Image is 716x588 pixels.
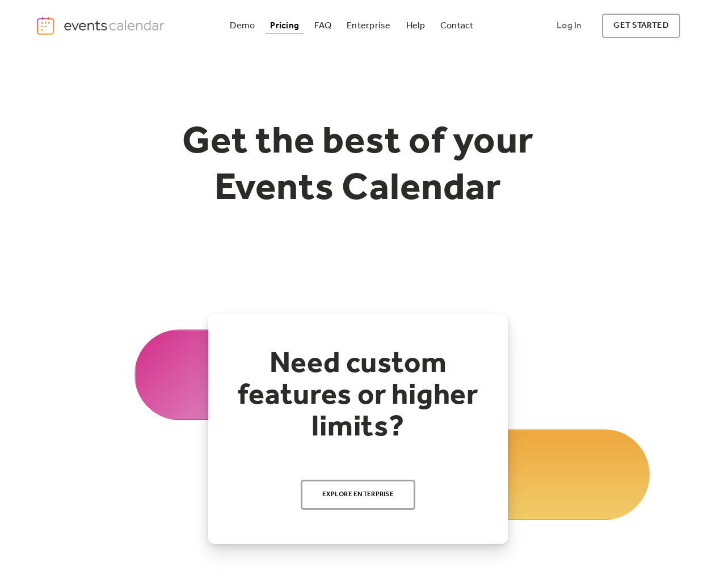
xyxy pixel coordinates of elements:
[314,23,331,29] div: FAQ
[406,23,425,29] div: Help
[140,120,576,212] h1: Get the best of your Events Calendar
[602,14,680,38] a: get started
[310,18,336,33] a: FAQ
[402,18,429,33] a: Help
[440,23,474,29] div: Contact
[270,23,299,29] div: Pricing
[266,18,304,33] a: Pricing
[436,18,478,33] a: Contact
[301,480,415,509] a: Explore Enterprise
[230,23,255,29] div: Demo
[342,18,395,33] a: Enterprise
[347,23,390,29] div: Enterprise
[225,18,259,33] a: Demo
[231,348,485,443] h2: Need custom features or higher limits?
[545,14,593,38] a: Log In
